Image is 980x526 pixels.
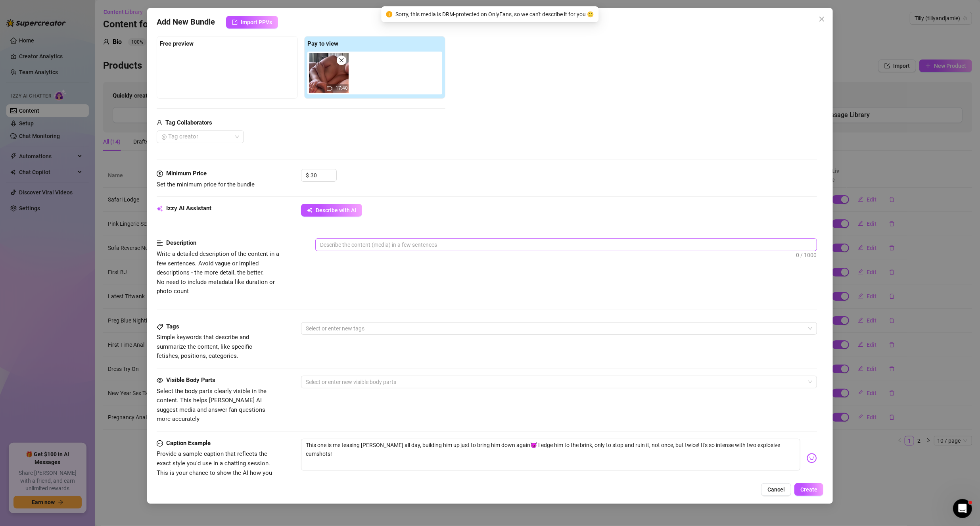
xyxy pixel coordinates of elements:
[241,19,272,25] span: Import PPVs
[309,53,349,93] img: media
[316,207,356,213] span: Describe with AI
[166,376,215,384] strong: Visible Body Parts
[386,11,393,17] span: exclamation-circle
[157,250,279,295] span: Write a detailed description of the content in a few sentences. Avoid vague or implied descriptio...
[767,486,785,493] span: Cancel
[157,169,163,179] span: dollar
[819,16,825,22] span: close
[800,486,817,493] span: Create
[761,483,791,496] button: Cancel
[157,334,252,359] span: Simple keywords that describe and summarize the content, like specific fetishes, positions, categ...
[157,181,255,188] span: Set the minimum price for the bundle
[309,53,349,93] div: 17:40
[307,40,338,47] strong: Pay to view
[807,453,817,463] img: svg%3e
[815,16,828,22] span: Close
[815,13,828,25] button: Close
[157,238,163,248] span: align-left
[339,58,344,63] span: close
[953,499,972,518] iframe: Intercom live chat
[336,85,348,91] span: 17:40
[157,16,215,29] span: Add New Bundle
[160,40,194,47] strong: Free preview
[166,170,207,177] strong: Minimum Price
[166,205,211,212] strong: Izzy AI Assistant
[226,16,278,29] button: Import PPVs
[794,483,823,496] button: Create
[166,239,196,246] strong: Description
[301,439,801,470] textarea: This one is me teasing [PERSON_NAME] all day, building him up just to bring him down again😈 I edg...
[165,119,212,126] strong: Tag Collaborators
[157,439,163,448] span: message
[157,118,162,128] span: user
[301,204,362,217] button: Describe with AI
[157,377,163,384] span: eye
[166,323,179,330] strong: Tags
[166,440,211,447] strong: Caption Example
[157,450,272,486] span: Provide a sample caption that reflects the exact style you'd use in a chatting session. This is y...
[396,10,594,19] span: Sorry, this media is DRM-protected on OnlyFans, so we can't describe it for you 😕
[232,19,238,25] span: import
[157,324,163,330] span: tag
[327,86,332,91] span: video-camera
[157,388,267,423] span: Select the body parts clearly visible in the content. This helps [PERSON_NAME] AI suggest media a...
